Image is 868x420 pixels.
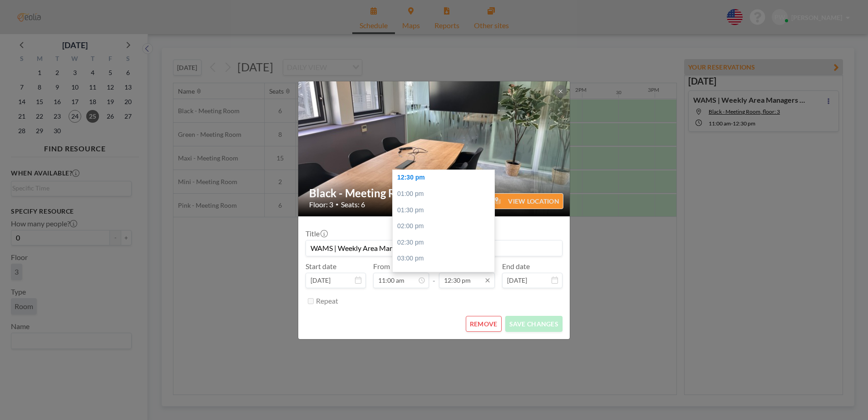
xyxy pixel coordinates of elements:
button: REMOVE [466,316,502,332]
h2: Black - Meeting Room [309,186,560,200]
label: End date [502,262,530,271]
div: 02:00 pm [393,218,499,235]
input: (No title) [306,240,562,256]
div: 02:30 pm [393,235,499,251]
button: VIEW LOCATION [488,193,563,209]
div: 01:00 pm [393,186,499,202]
div: 03:30 pm [393,267,499,283]
span: - [433,265,435,285]
div: 03:00 pm [393,250,499,267]
label: Title [306,229,327,238]
label: From [373,262,390,271]
div: 01:30 pm [393,202,499,219]
div: 12:30 pm [393,170,499,186]
span: Floor: 3 [309,200,333,209]
span: • [335,201,339,208]
label: Start date [306,262,336,271]
label: Repeat [316,296,338,305]
img: 537.jpg [298,46,571,251]
button: SAVE CHANGES [505,316,562,332]
span: Seats: 6 [341,200,365,209]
